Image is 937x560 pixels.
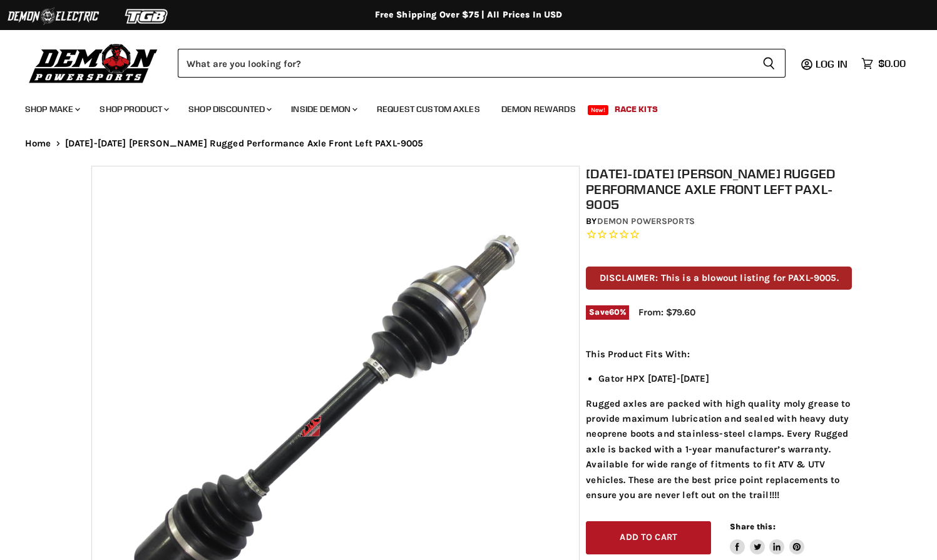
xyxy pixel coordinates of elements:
[178,49,786,78] form: Product
[878,58,906,69] span: $0.00
[65,138,424,149] span: [DATE]-[DATE] [PERSON_NAME] Rugged Performance Axle Front Left PAXL-9005
[586,166,852,212] h1: [DATE]-[DATE] [PERSON_NAME] Rugged Performance Axle Front Left PAXL-9005
[25,41,162,85] img: Demon Powersports
[730,521,804,554] aside: Share this:
[100,4,194,28] img: TGB Logo 2
[752,49,786,78] button: Search
[16,91,903,122] ul: Main menu
[6,4,100,28] img: Demon Electric Logo 2
[816,58,847,70] span: Log in
[16,96,88,122] a: Shop Make
[638,307,695,318] span: From: $79.60
[586,521,711,554] button: Add to cart
[609,307,620,317] span: 60
[282,96,365,122] a: Inside Demon
[730,522,775,531] span: Share this:
[25,138,51,149] a: Home
[586,228,852,242] span: Rated 0.0 out of 5 stars 0 reviews
[586,305,629,319] span: Save %
[586,347,852,362] p: This Product Fits With:
[588,105,609,115] span: New!
[605,96,667,122] a: Race Kits
[597,216,695,227] a: Demon Powersports
[367,96,489,122] a: Request Custom Axles
[598,371,852,386] li: Gator HPX [DATE]-[DATE]
[855,54,912,73] a: $0.00
[586,347,852,502] div: Rugged axles are packed with high quality moly grease to provide maximum lubrication and sealed w...
[586,215,852,228] div: by
[586,267,852,290] p: DISCLAIMER: This is a blowout listing for PAXL-9005.
[620,532,677,542] span: Add to cart
[178,49,752,78] input: Search
[492,96,585,122] a: Demon Rewards
[179,96,279,122] a: Shop Discounted
[810,58,855,69] a: Log in
[90,96,177,122] a: Shop Product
